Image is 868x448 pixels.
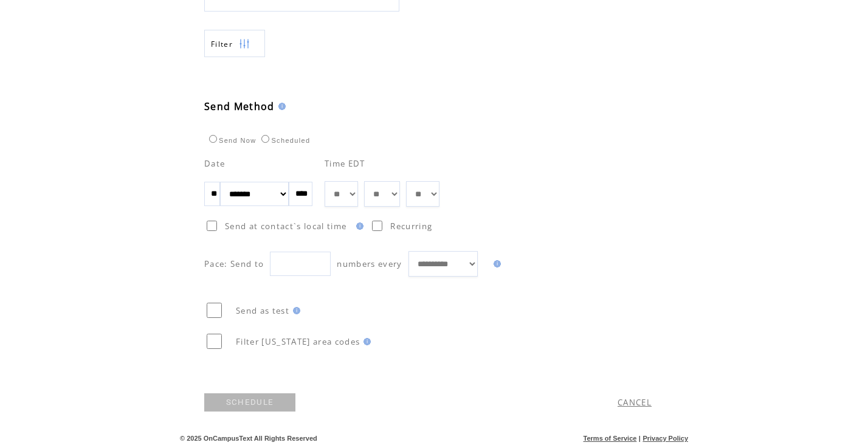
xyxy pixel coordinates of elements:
[289,307,300,314] img: help.gif
[204,393,295,412] a: SCHEDULE
[236,305,289,316] span: Send as test
[325,158,365,169] span: Time EDT
[204,100,275,113] span: Send Method
[180,435,317,442] span: © 2025 OnCampusText All Rights Reserved
[204,158,225,169] span: Date
[275,103,286,110] img: help.gif
[225,221,346,232] span: Send at contact`s local time
[239,30,250,58] img: filters.png
[360,338,371,345] img: help.gif
[337,258,402,269] span: numbers every
[642,435,688,442] a: Privacy Policy
[618,397,652,408] a: CANCEL
[584,435,637,442] a: Terms of Service
[211,39,233,49] span: Show filters
[204,30,265,57] a: Filter
[204,258,264,269] span: Pace: Send to
[390,221,432,232] span: Recurring
[261,135,269,143] input: Scheduled
[236,336,360,347] span: Filter [US_STATE] area codes
[353,222,363,230] img: help.gif
[639,435,641,442] span: |
[258,137,310,144] label: Scheduled
[209,135,217,143] input: Send Now
[490,260,501,267] img: help.gif
[206,137,256,144] label: Send Now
